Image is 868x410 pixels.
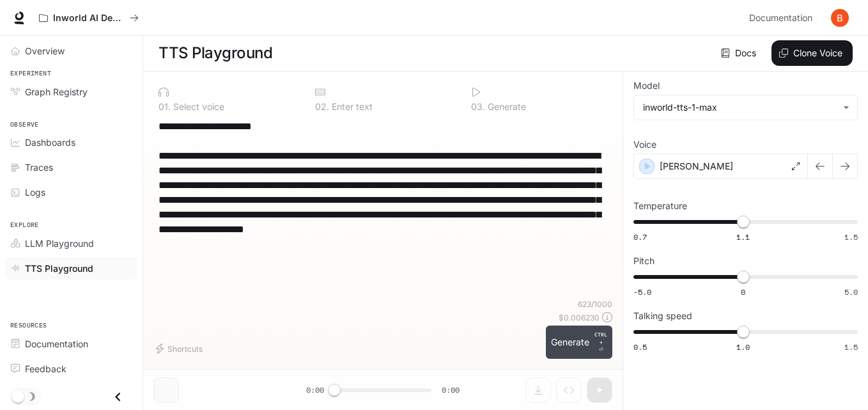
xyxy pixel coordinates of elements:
[25,337,88,351] span: Documentation
[159,102,171,111] p: 0 1 .
[315,102,329,111] p: 0 2 .
[25,262,93,275] span: TTS Playground
[25,362,66,375] span: Feedback
[25,237,94,250] span: LLM Playground
[844,287,858,297] span: 5.0
[5,232,137,255] a: LLM Playground
[736,232,750,242] span: 1.1
[5,333,137,355] a: Documentation
[827,5,853,31] button: User avatar
[633,201,687,210] p: Temperature
[831,9,849,27] img: User avatar
[25,185,45,199] span: Logs
[25,85,88,99] span: Graph Registry
[660,160,733,173] p: [PERSON_NAME]
[643,101,837,114] div: inworld-tts-1-max
[5,358,137,380] a: Feedback
[633,311,692,320] p: Talking speed
[594,331,607,354] p: ⏎
[546,326,612,359] button: GenerateCTRL +⏎
[633,81,660,90] p: Model
[5,131,137,154] a: Dashboards
[471,102,485,111] p: 0 3 .
[594,331,607,346] p: CTRL +
[485,102,526,111] p: Generate
[25,44,65,58] span: Overview
[25,136,75,149] span: Dashboards
[736,342,750,352] span: 1.0
[749,10,812,26] span: Documentation
[633,342,647,352] span: 0.5
[33,5,144,31] button: All workspaces
[5,156,137,178] a: Traces
[741,287,745,297] span: 0
[5,40,137,62] a: Overview
[744,5,822,31] a: Documentation
[844,342,858,352] span: 1.5
[12,389,24,403] span: Dark mode toggle
[844,232,858,242] span: 1.5
[633,232,647,242] span: 0.7
[634,95,857,120] div: inworld-tts-1-max
[171,102,224,111] p: Select voice
[25,161,53,174] span: Traces
[5,257,137,280] a: TTS Playground
[5,81,137,103] a: Graph Registry
[104,384,132,410] button: Close drawer
[633,287,651,297] span: -5.0
[633,140,656,149] p: Voice
[771,40,853,66] button: Clone Voice
[633,256,655,265] p: Pitch
[329,102,373,111] p: Enter text
[159,40,272,66] h1: TTS Playground
[5,181,137,203] a: Logs
[53,13,125,24] p: Inworld AI Demos
[718,40,761,66] a: Docs
[153,338,208,359] button: Shortcuts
